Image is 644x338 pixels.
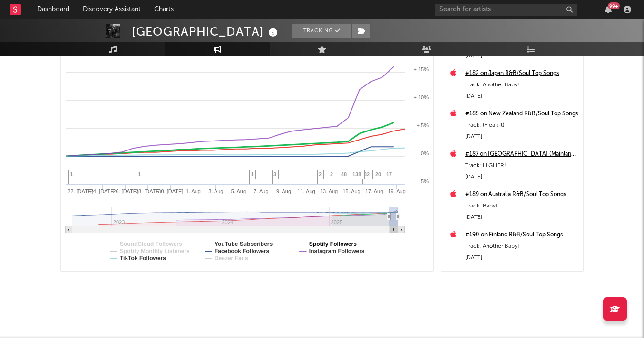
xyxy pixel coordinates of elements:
text: 0% [421,150,429,156]
span: 20 [375,171,381,177]
div: [DATE] [465,131,578,142]
div: [DATE] [465,252,578,263]
text: 1. Aug [186,188,201,194]
div: [DATE] [465,171,578,183]
text: YouTube Subscribers [215,241,273,247]
div: [GEOGRAPHIC_DATA] [132,24,280,39]
text: 7. Aug [254,188,268,194]
div: 99 + [608,2,620,9]
span: 2 [319,171,322,177]
div: [DATE] [465,91,578,102]
span: 17 [386,171,392,177]
text: SoundCloud Followers [120,241,182,247]
span: 48 [341,171,347,177]
text: 30. [DATE] [158,188,183,194]
span: 1 [138,171,141,177]
a: #187 on [GEOGRAPHIC_DATA] (Mainland) R&B/Soul Top Songs [465,149,578,160]
span: 2 [330,171,333,177]
text: 24. [DATE] [90,188,116,194]
text: Spotify Followers [309,241,357,247]
div: [DATE] [465,212,578,223]
div: Track: HIGHER! [465,160,578,171]
text: TikTok Followers [120,255,166,262]
text: 11. Aug [297,188,315,194]
button: Tracking [292,24,351,38]
text: 26. [DATE] [113,188,138,194]
div: Track: Another Baby! [465,241,578,252]
text: 22. [DATE] [68,188,93,194]
text: Spotify Monthly Listeners [120,248,190,254]
text: -5% [419,178,429,184]
span: 3 [273,171,276,177]
text: 15. Aug [342,188,360,194]
button: 99+ [605,6,612,13]
a: #189 on Australia R&B/Soul Top Songs [465,189,578,200]
text: 9. Aug [276,188,291,194]
a: #190 on [GEOGRAPHIC_DATA], Republic of R&B/Soul Top Songs [465,270,578,281]
text: Deezer Fans [215,255,248,262]
span: 32 [364,171,370,177]
a: #190 on Finland R&B/Soul Top Songs [465,229,578,241]
text: 5. Aug [231,188,246,194]
div: Track: (Freak It) [465,120,578,131]
text: + 5% [417,122,429,128]
text: Facebook Followers [215,248,270,254]
a: #185 on New Zealand R&B/Soul Top Songs [465,108,578,120]
div: Track: Another Baby! [465,79,578,91]
div: Track: Baby! [465,200,578,212]
text: 13. Aug [320,188,338,194]
text: + 10% [414,94,429,100]
a: #182 on Japan R&B/Soul Top Songs [465,68,578,79]
text: 19. Aug [388,188,406,194]
text: 28. [DATE] [136,188,161,194]
text: + 15% [414,66,429,72]
text: 3. Aug [208,188,223,194]
span: 138 [352,171,361,177]
input: Search for artists [435,4,577,16]
span: 1 [70,171,73,177]
text: 17. Aug [365,188,383,194]
span: 1 [251,171,254,177]
text: Instagram Followers [309,248,365,254]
